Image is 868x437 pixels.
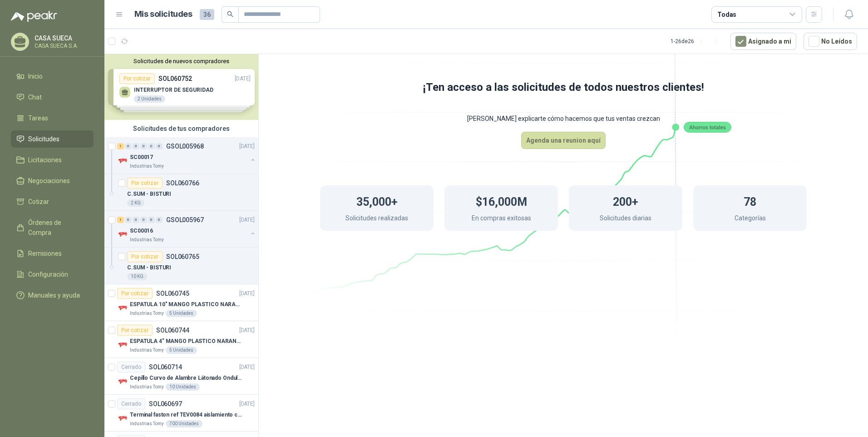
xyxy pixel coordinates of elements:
a: Manuales y ayuda [11,287,94,304]
div: Todas [717,10,736,20]
img: Company Logo [117,413,128,424]
a: Configuración [11,266,94,283]
p: Industrias Tomy [130,163,164,170]
a: Tareas [11,109,94,127]
div: 2 KG [127,199,144,207]
a: Órdenes de Compra [11,214,94,241]
p: Industrias Tomy [130,347,164,354]
div: 0 [133,217,139,223]
img: Company Logo [117,229,128,240]
h1: Mis solicitudes [134,8,192,21]
div: 700 Unidades [166,420,202,427]
p: Industrias Tomy [130,310,164,317]
div: 1 - 26 de 26 [671,34,723,49]
span: Tareas [28,113,48,123]
button: Asignado a mi [730,33,796,50]
div: 0 [125,217,132,223]
button: No Leídos [804,33,857,50]
h1: 78 [744,191,756,211]
span: Cotizar [28,197,49,207]
img: Company Logo [117,339,128,350]
div: 0 [156,217,163,223]
a: CerradoSOL060697[DATE] Company LogoTerminal faston ref TEV0084 aislamiento completoIndustrias Tom... [104,395,258,432]
a: Por cotizarSOL060765C.SUM - BISTURI10 KG [104,248,258,284]
p: Industrias Tomy [130,236,164,243]
p: CASA SUECA S.A. [35,43,91,49]
div: Por cotizar [117,288,153,299]
p: [DATE] [239,289,255,298]
a: Solicitudes [11,130,94,148]
p: SOL060744 [156,327,189,333]
p: C.SUM - BISTURI [127,263,171,272]
p: CASA SUECA [35,35,91,41]
p: SOL060766 [166,180,199,186]
img: Company Logo [117,376,128,387]
a: 1 0 0 0 0 0 GSOL005967[DATE] Company LogoSC00016Industrias Tomy [117,214,256,243]
p: SOL060697 [149,401,182,407]
div: Por cotizar [117,325,153,336]
div: 10 KG [127,273,147,280]
span: 36 [200,9,214,20]
div: 0 [148,217,155,223]
p: [DATE] [239,216,255,224]
div: Por cotizar [127,251,163,262]
img: Company Logo [117,303,128,313]
div: 1 [117,143,124,149]
span: Inicio [28,71,43,81]
a: Licitaciones [11,151,94,169]
a: Inicio [11,68,94,85]
p: Categorías [735,213,766,225]
div: Cerrado [117,362,145,372]
div: 5 Unidades [166,347,197,354]
span: Configuración [28,269,68,279]
p: En compras exitosas [472,213,531,225]
p: SOL060714 [149,364,182,370]
a: 1 0 0 0 0 0 GSOL005968[DATE] Company LogoSC00017Industrias Tomy [117,141,256,170]
div: 0 [140,217,147,223]
h1: $16,000M [476,191,527,211]
span: Órdenes de Compra [28,218,85,238]
span: Manuales y ayuda [28,290,80,300]
a: Por cotizarSOL060745[DATE] Company LogoESPATULA 10" MANGO PLASTICO NARANJA MARCA TRUPPERIndustria... [104,284,258,321]
p: Industrias Tomy [130,420,164,427]
p: Industrias Tomy [130,383,164,391]
a: Negociaciones [11,172,94,189]
div: 0 [133,143,139,149]
p: Solicitudes realizadas [345,213,408,225]
span: search [227,11,233,17]
div: Por cotizar [127,178,163,189]
span: Negociaciones [28,176,70,186]
span: Remisiones [28,248,62,258]
div: 0 [148,143,155,149]
p: Terminal faston ref TEV0084 aislamiento completo [130,411,243,419]
p: [DATE] [239,400,255,408]
span: Licitaciones [28,155,62,165]
button: Agenda una reunion aquí [521,132,606,149]
p: ESPATULA 10" MANGO PLASTICO NARANJA MARCA TRUPPER [130,300,243,309]
div: 1 [117,217,124,223]
p: ESPATULA 4" MANGO PLASTICO NARANJA MARCA TRUPPER [130,337,243,346]
a: Por cotizarSOL060744[DATE] Company LogoESPATULA 4" MANGO PLASTICO NARANJA MARCA TRUPPERIndustrias... [104,321,258,358]
p: [DATE] [239,363,255,372]
p: Cepillo Curvo de Alambre Látonado Ondulado con Mango Truper [130,374,243,382]
p: Solicitudes diarias [600,213,651,225]
p: SC00016 [130,227,153,235]
p: C.SUM - BISTURI [127,190,171,199]
a: Chat [11,89,94,106]
span: Solicitudes [28,134,59,144]
p: SOL060765 [166,253,199,260]
h1: ¡Ten acceso a las solicitudes de todos nuestros clientes! [284,79,843,96]
img: Company Logo [117,155,128,166]
div: Solicitudes de nuevos compradoresPor cotizarSOL060752[DATE] INTERRUPTOR DE SEGURIDAD2 UnidadesPor... [104,54,258,120]
a: CerradoSOL060714[DATE] Company LogoCepillo Curvo de Alambre Látonado Ondulado con Mango TruperInd... [104,358,258,395]
p: [DATE] [239,326,255,335]
div: 5 Unidades [166,310,197,317]
p: GSOL005967 [166,217,204,223]
div: 10 Unidades [166,383,200,391]
span: Chat [28,92,42,102]
button: Solicitudes de nuevos compradores [108,58,255,65]
a: Remisiones [11,245,94,262]
a: Por cotizarSOL060766C.SUM - BISTURI2 KG [104,174,258,211]
h1: 200+ [613,191,638,211]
